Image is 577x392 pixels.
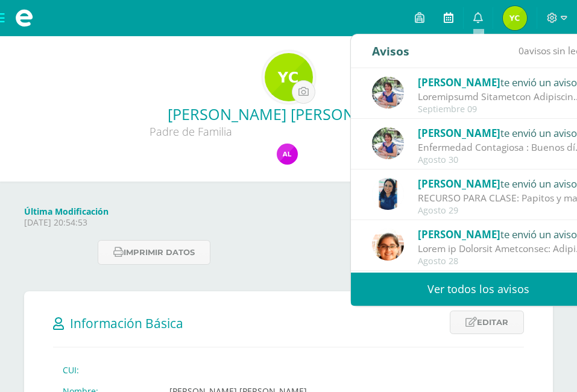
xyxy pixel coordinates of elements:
div: Padre de Familia [10,124,371,139]
img: 53033662063702b45521b5d20a74766c.png [265,53,313,101]
p: [DATE] 20:54:53 [24,217,553,228]
button: Imprimir datos [98,240,210,265]
div: Avisos [372,34,409,68]
img: c2cf5cfb96711bfd402ba7eb05794deb.png [277,144,298,165]
span: 0 [519,44,524,57]
span: [PERSON_NAME] [418,227,500,241]
span: [PERSON_NAME] [418,126,500,140]
img: fc85df90bfeed59e7900768220bd73e5.png [372,229,404,261]
td: CUI: [53,359,160,381]
span: Información Básica [70,315,183,332]
img: 906471224bb038ee8b5ab166e2fffba0.png [372,77,404,109]
img: c0ae3f24265c8190e5d79836a1d8d91d.png [503,6,527,30]
img: 86ee206e3a9667fb98d74310ffea825f.png [372,178,404,210]
img: 906471224bb038ee8b5ab166e2fffba0.png [372,127,404,159]
span: [PERSON_NAME] [418,177,500,191]
a: Editar [450,311,524,334]
span: [PERSON_NAME] [418,75,500,89]
h4: Última Modificación [24,206,553,217]
a: [PERSON_NAME] [PERSON_NAME] [10,104,567,124]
